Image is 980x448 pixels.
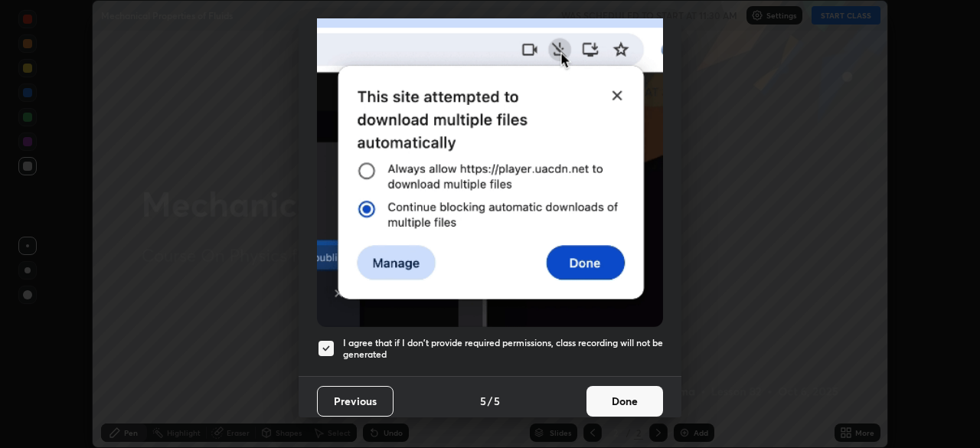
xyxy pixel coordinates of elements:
button: Previous [317,386,394,417]
button: Done [586,386,663,417]
h4: / [488,393,492,409]
h5: I agree that if I don't provide required permissions, class recording will not be generated [343,337,663,361]
h4: 5 [480,393,486,409]
h4: 5 [494,393,500,409]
